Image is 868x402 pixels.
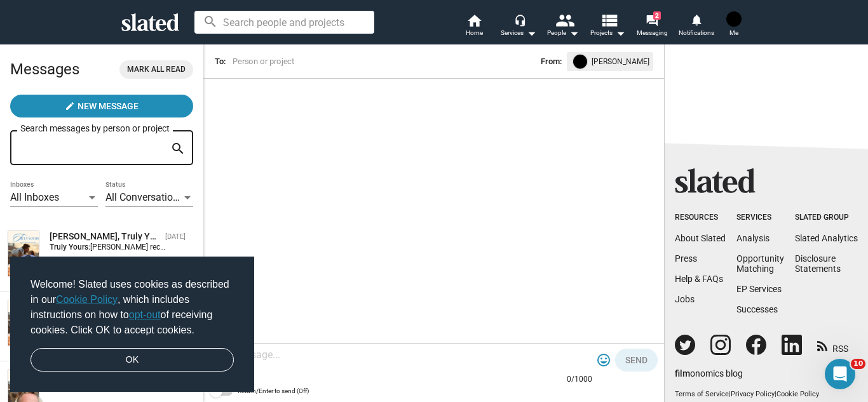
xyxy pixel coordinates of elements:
button: New Message [10,95,193,117]
span: Home [466,25,483,41]
span: New Message [78,95,139,117]
a: Privacy Policy [731,390,775,398]
mat-hint: 0/1000 [567,375,592,385]
span: Return/Enter to send (Off) [238,384,309,399]
img: Elena Weinberg [13,255,44,285]
iframe: Intercom live chat [825,359,855,389]
mat-icon: view_list [600,11,618,29]
span: To: [215,57,226,66]
a: Terms of Service [675,390,729,398]
input: Person or project [231,55,417,68]
div: Services [736,213,784,223]
button: Services [496,13,541,41]
span: | [729,390,731,398]
a: Press [675,253,697,264]
span: film [675,368,690,379]
span: Messaging [637,25,668,41]
button: Send [615,349,658,372]
a: 2Messaging [630,13,674,41]
div: Services [501,25,536,41]
a: Jobs [675,294,695,304]
a: filmonomics blog [675,358,743,380]
div: Resources [675,213,726,223]
a: OpportunityMatching [736,253,784,274]
span: From: [541,55,562,69]
a: Slated Analytics [795,233,858,243]
a: EP Services [736,284,782,294]
span: [PERSON_NAME] [592,55,649,69]
a: RSS [817,335,848,355]
a: Home [452,13,496,41]
a: Help & FAQs [675,274,723,284]
img: Truly Yours [8,231,39,276]
span: | [775,390,776,398]
span: Mark all read [127,63,186,76]
span: Send [625,349,648,372]
mat-icon: arrow_drop_down [566,25,581,41]
span: [PERSON_NAME] received your response. Thank you! [90,243,270,251]
mat-icon: people [555,11,574,29]
a: dismiss cookie message [31,348,234,372]
mat-icon: notifications [690,13,702,25]
span: All Inboxes [10,191,59,203]
mat-icon: home [466,13,482,28]
a: Analysis [736,233,770,243]
div: Slated Group [795,213,858,223]
mat-icon: headset_mic [514,14,526,25]
span: All Conversations [105,191,184,203]
button: Mark all read [119,60,193,79]
div: cookieconsent [10,257,254,392]
a: Successes [736,304,778,314]
a: Cookie Policy [56,294,118,305]
mat-icon: search [170,139,186,159]
input: Search people and projects [194,11,374,34]
mat-icon: tag_faces [596,352,611,368]
h2: Messages [10,54,79,84]
time: [DATE] [165,232,186,241]
div: Elena Weinberg, Truly Yours [50,231,160,243]
img: undefined [573,55,587,69]
button: People [541,13,585,41]
a: About Slated [675,233,726,243]
div: People [547,25,579,41]
span: Projects [590,25,625,41]
span: Notifications [679,25,714,41]
mat-icon: forum [646,14,658,26]
span: Welcome! Slated uses cookies as described in our , which includes instructions on how to of recei... [31,277,234,338]
img: Truly Yours [8,300,39,345]
img: Jessica Frew [726,11,742,27]
a: DisclosureStatements [795,253,841,274]
button: Jessica FrewMe [719,9,749,42]
a: Cookie Policy [776,390,819,398]
span: Me [729,25,738,41]
mat-icon: create [65,101,75,111]
button: Projects [585,13,630,41]
mat-icon: arrow_drop_down [613,25,628,41]
a: Notifications [674,13,719,41]
a: opt-out [129,309,161,320]
strong: Truly Yours: [50,243,90,251]
span: 2 [653,11,661,20]
span: 10 [851,359,865,369]
mat-icon: arrow_drop_down [524,25,539,41]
